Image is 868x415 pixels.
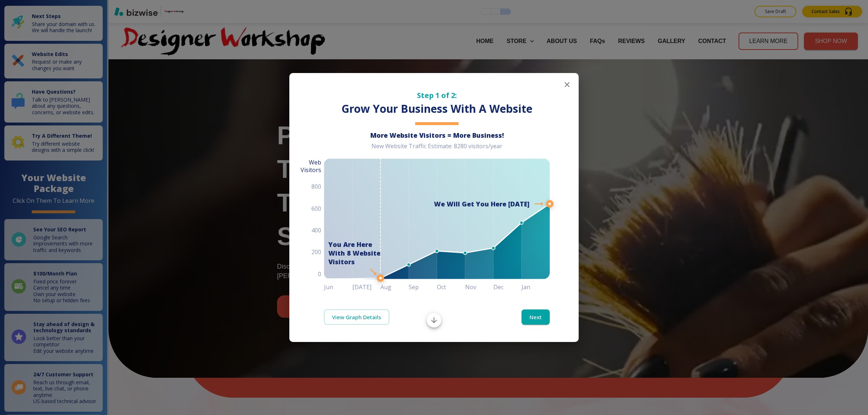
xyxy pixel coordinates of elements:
[465,282,493,292] h6: Nov
[409,282,437,292] h6: Sep
[522,282,550,292] h6: Jan
[380,282,409,292] h6: Aug
[324,309,389,325] a: View Graph Details
[324,282,352,292] h6: Jun
[427,313,441,328] button: Scroll to bottom
[437,282,465,292] h6: Oct
[324,102,550,116] h3: Grow Your Business With A Website
[522,309,550,325] button: Next
[493,282,522,292] h6: Dec
[324,90,550,100] h5: Step 1 of 2:
[352,282,380,292] h6: [DATE]
[324,142,550,156] div: New Website Traffic Estimate: 8280 visitors/year
[324,131,550,140] h6: More Website Visitors = More Business!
